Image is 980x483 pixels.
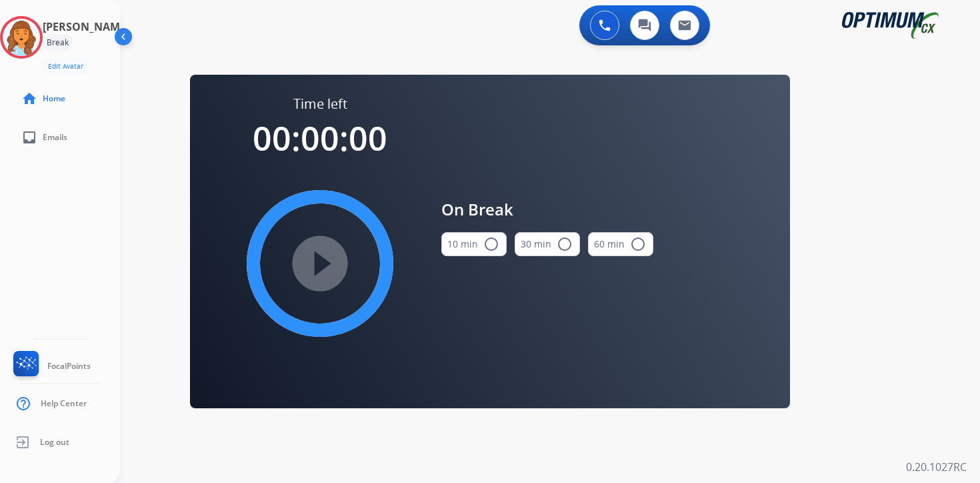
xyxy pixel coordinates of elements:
[41,398,87,409] span: Help Center
[588,232,653,256] button: 60 min
[515,232,580,256] button: 30 min
[441,232,507,256] button: 10 min
[43,59,89,74] button: Edit Avatar
[253,115,387,161] span: 00:00:00
[43,93,65,104] span: Home
[43,132,67,143] span: Emails
[43,19,129,35] h3: [PERSON_NAME]
[293,95,347,113] span: Time left
[21,129,37,145] mat-icon: inbox
[43,35,73,51] div: Break
[483,236,499,252] mat-icon: radio_button_unchecked
[21,91,37,107] mat-icon: home
[11,351,91,382] a: FocalPoints
[630,236,646,252] mat-icon: radio_button_unchecked
[40,437,69,448] span: Log out
[3,19,40,56] img: avatar
[906,459,967,475] p: 0.20.1027RC
[441,197,653,221] span: On Break
[47,361,91,372] span: FocalPoints
[557,236,573,252] mat-icon: radio_button_unchecked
